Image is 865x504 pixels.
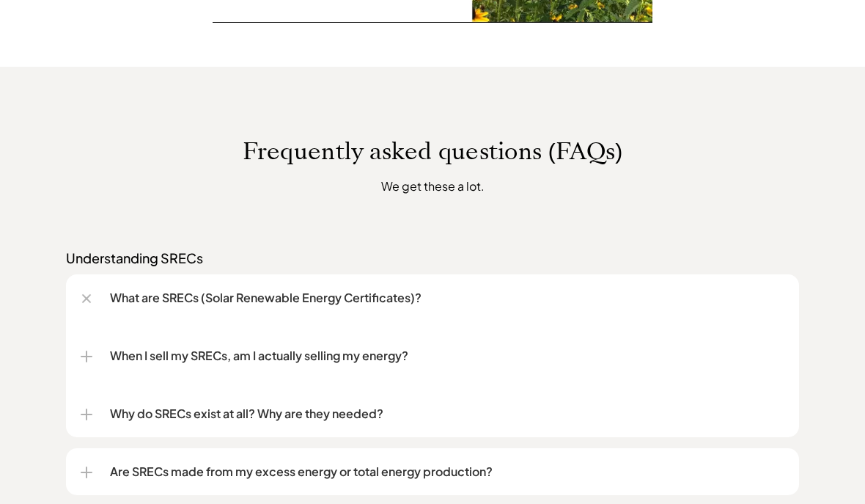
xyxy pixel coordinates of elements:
[110,405,784,423] p: Why do SRECs exist at all? Why are they needed?
[66,249,799,267] p: Understanding SRECs
[110,289,784,307] p: What are SRECs (Solar Renewable Energy Certificates)?
[110,347,784,365] p: When I sell my SRECs, am I actually selling my energy?
[110,463,784,481] p: Are SRECs made from my excess energy or total energy production?
[29,137,836,165] p: Frequently asked questions (FAQs)
[171,177,695,195] p: We get these a lot.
